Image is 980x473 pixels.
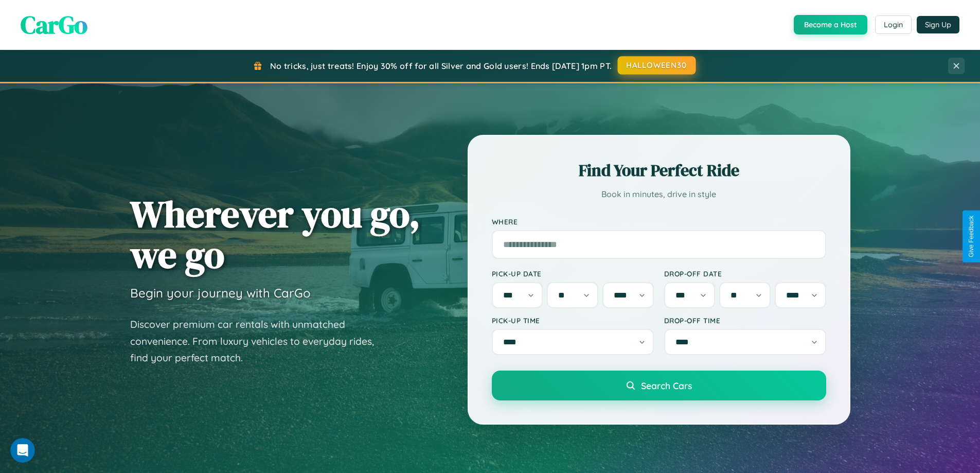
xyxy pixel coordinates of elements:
[917,16,959,33] button: Sign Up
[492,187,826,202] p: Book in minutes, drive in style
[664,269,826,278] label: Drop-off Date
[492,269,654,278] label: Pick-up Date
[492,159,826,182] h2: Find Your Perfect Ride
[664,316,826,325] label: Drop-off Time
[968,216,975,257] div: Give Feedback
[270,61,612,71] span: No tricks, just treats! Enjoy 30% off for all Silver and Gold users! Ends [DATE] 1pm PT.
[130,316,387,366] p: Discover premium car rentals with unmatched convenience. From luxury vehicles to everyday rides, ...
[492,371,826,400] button: Search Cars
[794,15,867,34] button: Become a Host
[492,316,654,325] label: Pick-up Time
[130,194,420,275] h1: Wherever you go, we go
[492,217,826,226] label: Where
[10,438,35,463] iframe: Intercom live chat
[130,285,311,301] h3: Begin your journey with CarGo
[641,380,692,391] span: Search Cars
[21,8,87,42] span: CarGo
[875,15,912,34] button: Login
[618,56,696,75] button: HALLOWEEN30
